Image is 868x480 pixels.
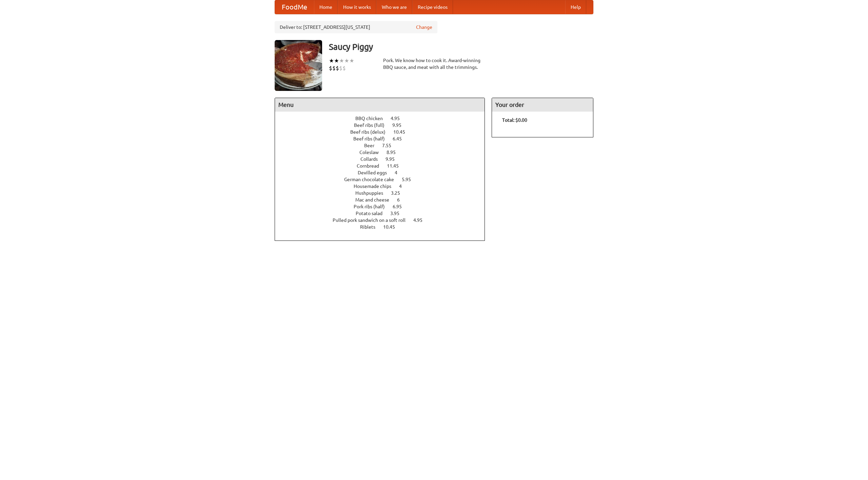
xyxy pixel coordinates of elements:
a: Beef ribs (half) 6.45 [353,136,414,141]
h3: Saucy Piggy [329,40,593,54]
li: ★ [334,57,339,64]
span: 11.45 [387,163,406,169]
h4: Menu [275,98,485,112]
span: Devilled eggs [358,170,394,175]
img: angular.jpg [275,40,322,91]
span: Beef ribs (delux) [350,129,392,135]
a: German chocolate cake 5.95 [344,177,423,182]
span: Riblets [360,224,382,230]
span: 10.45 [393,129,412,135]
span: 3.95 [390,211,406,216]
span: 3.25 [391,190,407,196]
a: Recipe videos [412,0,453,14]
b: Total: $0.00 [502,117,527,123]
span: Potato salad [356,211,389,216]
span: 6.95 [393,204,409,209]
span: 6 [397,197,407,203]
a: Devilled eggs 4 [358,170,410,175]
span: 9.95 [392,122,408,128]
a: Help [565,0,586,14]
li: $ [332,64,336,72]
a: Cornbread 11.45 [357,163,411,169]
span: 6.45 [393,136,409,141]
span: Collards [360,156,384,162]
div: Deliver to: [STREET_ADDRESS][US_STATE] [275,21,437,33]
span: 9.95 [386,156,401,162]
a: Beef ribs (delux) 10.45 [350,129,418,135]
span: 10.45 [383,224,402,230]
a: Pork ribs (half) 6.95 [354,204,414,209]
a: Change [416,24,432,31]
a: Collards 9.95 [360,156,407,162]
a: Beer 7.55 [364,143,404,148]
span: Cornbread [357,163,386,169]
li: ★ [339,57,344,64]
a: FoodMe [275,0,314,14]
span: Hushpuppies [355,190,390,196]
li: $ [336,64,339,72]
span: 4 [395,170,404,175]
li: $ [339,64,342,72]
li: $ [342,64,346,72]
a: Who we are [376,0,412,14]
span: BBQ chicken [355,116,390,121]
span: Pulled pork sandwich on a soft roll [333,217,412,223]
span: 4.95 [391,116,407,121]
a: Potato salad 3.95 [356,211,412,216]
div: Pork. We know how to cook it. Award-winning BBQ sauce, and meat with all the trimmings. [383,57,485,71]
a: Pulled pork sandwich on a soft roll 4.95 [333,217,435,223]
li: $ [329,64,332,72]
span: Mac and cheese [355,197,396,203]
a: Coleslaw 8.95 [359,150,408,155]
span: Beef ribs (full) [354,122,391,128]
li: ★ [329,57,334,64]
a: Mac and cheese 6 [355,197,412,203]
span: 7.55 [382,143,398,148]
span: 5.95 [402,177,418,182]
span: Beer [364,143,381,148]
span: 4 [399,184,409,189]
span: Pork ribs (half) [354,204,392,209]
h4: Your order [492,98,593,112]
a: BBQ chicken 4.95 [355,116,412,121]
span: Housemade chips [354,184,398,189]
span: Beef ribs (half) [353,136,392,141]
a: Housemade chips 4 [354,184,414,189]
li: ★ [349,57,354,64]
a: Hushpuppies 3.25 [355,190,413,196]
li: ★ [344,57,349,64]
a: Riblets 10.45 [360,224,408,230]
a: Home [314,0,338,14]
a: Beef ribs (full) 9.95 [354,122,414,128]
span: 4.95 [413,217,429,223]
span: 8.95 [387,150,402,155]
span: Coleslaw [359,150,386,155]
a: How it works [338,0,376,14]
span: German chocolate cake [344,177,401,182]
